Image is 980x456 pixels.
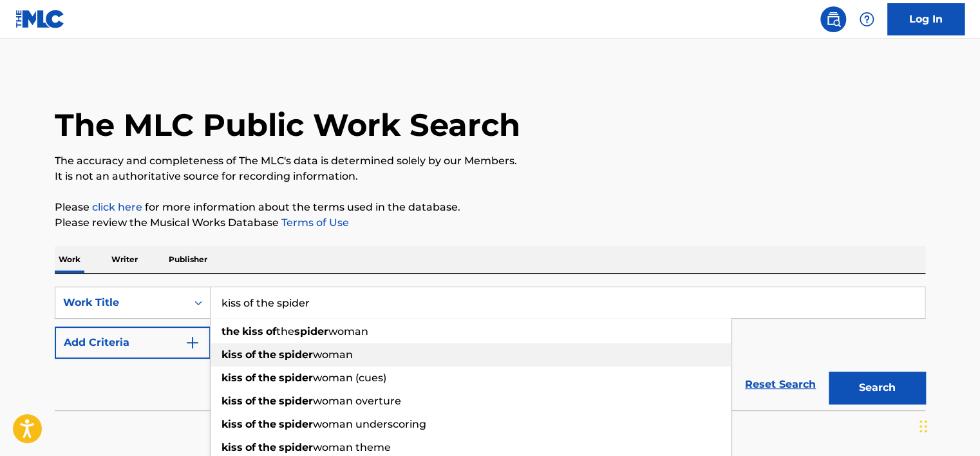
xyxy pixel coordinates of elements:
p: It is not an authoritative source for recording information. [55,169,925,184]
div: Work Title [63,295,179,310]
h1: The MLC Public Work Search [55,106,520,144]
p: Writer [108,246,142,273]
span: woman overture [313,395,401,407]
iframe: Chat Widget [916,394,980,456]
p: Please review the Musical Works Database [55,215,925,231]
strong: the [258,348,276,361]
strong: kiss [221,395,243,407]
strong: spider [279,441,313,453]
a: Reset Search [739,370,822,399]
strong: kiss [242,325,263,337]
button: Search [829,372,925,404]
div: Drag [919,407,927,446]
span: woman underscoring [313,418,426,430]
img: help [859,12,874,27]
span: woman theme [313,441,391,453]
strong: spider [294,325,328,337]
strong: of [245,372,256,384]
strong: spider [279,395,313,407]
span: woman [313,348,353,361]
form: Search Form [55,287,925,410]
a: Public Search [820,6,846,32]
a: Terms of Use [279,216,349,229]
a: click here [92,201,142,213]
strong: of [245,395,256,407]
strong: spider [279,418,313,430]
span: the [276,325,294,337]
a: Log In [887,3,965,35]
strong: of [266,325,276,337]
p: The accuracy and completeness of The MLC's data is determined solely by our Members. [55,153,925,169]
strong: the [258,372,276,384]
img: search [825,12,841,27]
strong: kiss [221,418,243,430]
p: Publisher [165,246,211,273]
strong: the [258,418,276,430]
strong: of [245,348,256,361]
img: MLC Logo [15,10,65,28]
strong: of [245,441,256,453]
strong: kiss [221,372,243,384]
img: 9d2ae6d4665cec9f34b9.svg [185,335,200,350]
strong: spider [279,372,313,384]
span: woman (cues) [313,372,386,384]
strong: spider [279,348,313,361]
p: Please for more information about the terms used in the database. [55,200,925,215]
strong: the [258,441,276,453]
p: Work [55,246,84,273]
span: woman [328,325,368,337]
strong: of [245,418,256,430]
strong: the [221,325,240,337]
strong: the [258,395,276,407]
button: Add Criteria [55,327,211,359]
strong: kiss [221,348,243,361]
div: Help [854,6,880,32]
strong: kiss [221,441,243,453]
